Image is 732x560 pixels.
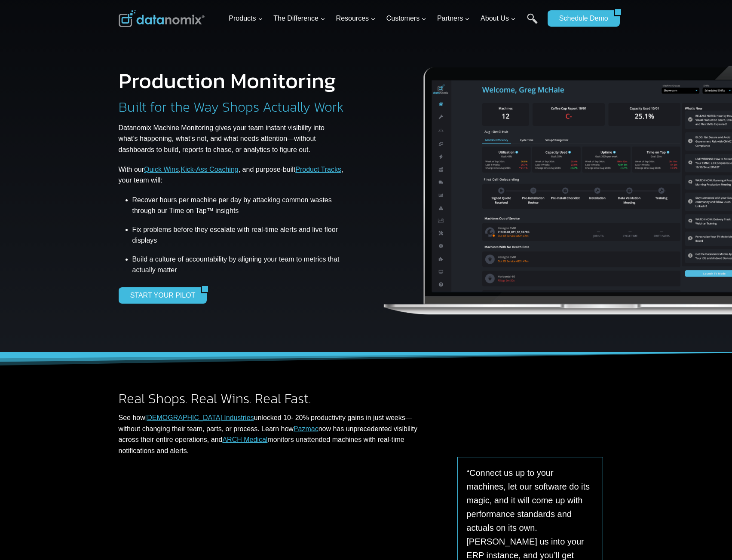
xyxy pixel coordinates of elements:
p: Datanomix Machine Monitoring gives your team instant visibility into what’s happening, what’s not... [119,122,346,155]
span: The Difference [273,13,325,24]
h1: Production Monitoring [119,70,336,91]
span: Products [229,13,263,24]
img: Datanomix [119,10,205,27]
a: Product Tracks [295,166,341,173]
li: Recover hours per machine per day by attacking common wastes through our Time on Tap™ insights [132,195,346,219]
a: Pazmac [294,425,319,432]
a: Schedule Demo [548,10,614,27]
p: With our , , and purpose-built , your team will: [119,164,346,186]
nav: Primary Navigation [225,5,543,33]
h2: Real Shops. Real Wins. Real Fast. [119,392,434,405]
span: Partners [437,13,470,24]
a: Kick-Ass Coaching [181,166,238,173]
li: Build a culture of accountability by aligning your team to metrics that actually matter [132,251,346,279]
span: Resources [336,13,376,24]
li: Fix problems before they escalate with real-time alerts and live floor displays [132,219,346,251]
a: Quick Wins [144,166,179,173]
span: About Us [481,13,516,24]
a: START YOUR PILOT [119,287,201,304]
a: ARCH Medical [222,436,267,443]
a: Search [527,13,538,33]
a: [DEMOGRAPHIC_DATA] Industries [145,414,254,421]
p: See how unlocked 10- 20% productivity gains in just weeks—without changing their team, parts, or ... [119,412,434,456]
span: Customers [386,13,426,24]
h2: Built for the Way Shops Actually Work [119,100,344,114]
